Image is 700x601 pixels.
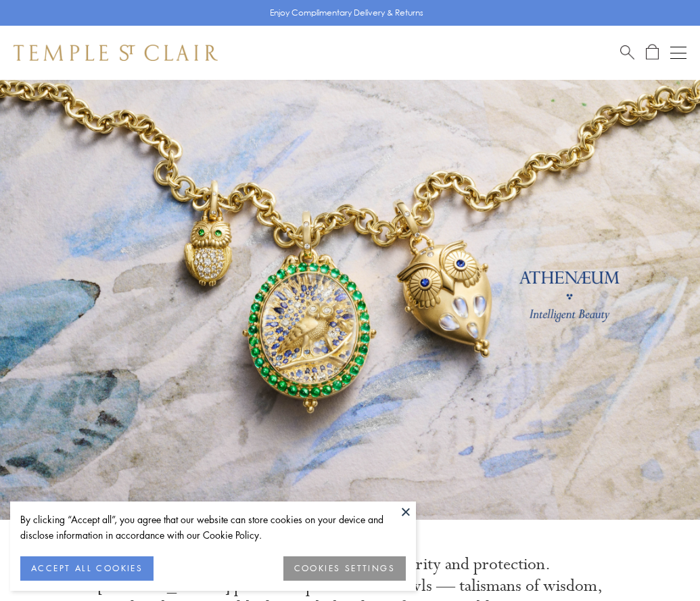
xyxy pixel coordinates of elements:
[283,556,406,581] button: COOKIES SETTINGS
[620,44,634,61] a: Search
[670,45,686,61] button: Open navigation
[270,6,423,20] p: Enjoy Complimentary Delivery & Returns
[14,45,218,61] img: Temple St. Clair
[20,556,154,581] button: ACCEPT ALL COOKIES
[646,44,659,61] a: Open Shopping Bag
[20,512,406,543] div: By clicking “Accept all”, you agree that our website can store cookies on your device and disclos...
